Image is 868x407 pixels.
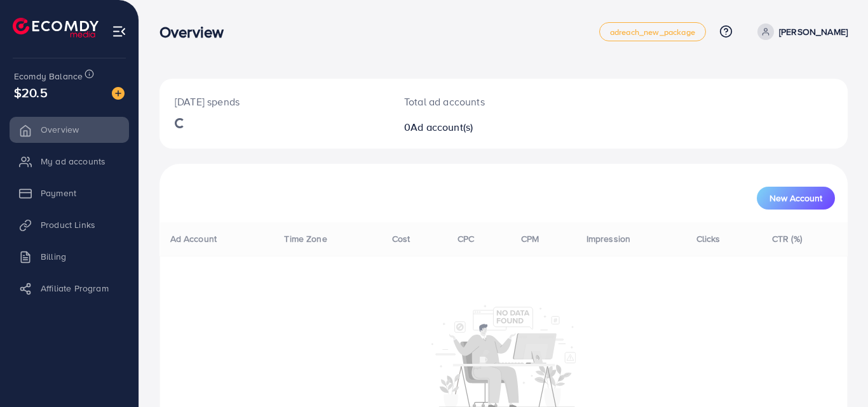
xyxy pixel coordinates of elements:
[13,18,98,37] img: logo
[752,23,848,40] a: [PERSON_NAME]
[175,94,374,109] p: [DATE] spends
[404,121,546,133] h2: 0
[112,24,126,39] img: menu
[14,83,48,102] span: $20.5
[599,22,706,41] a: adreach_new_package
[404,94,546,109] p: Total ad accounts
[757,187,835,210] button: New Account
[770,194,822,203] span: New Account
[159,23,234,41] h3: Overview
[112,87,125,100] img: image
[779,24,848,39] p: [PERSON_NAME]
[610,28,695,36] span: adreach_new_package
[410,120,473,134] span: Ad account(s)
[14,70,83,83] span: Ecomdy Balance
